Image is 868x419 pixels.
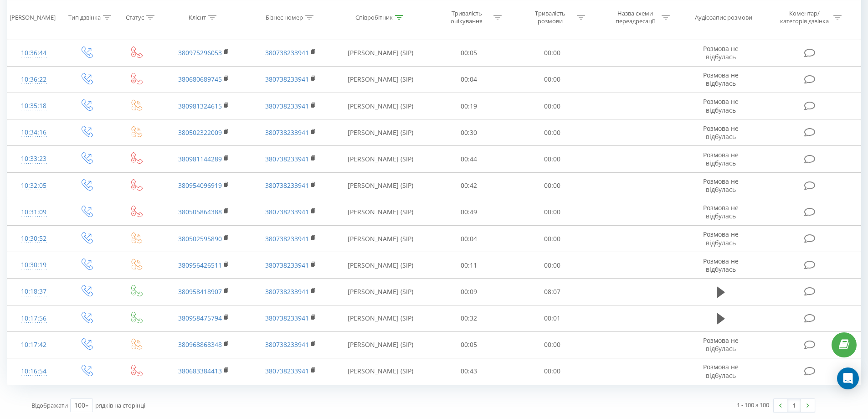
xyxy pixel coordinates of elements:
[611,10,659,25] div: Назва схеми переадресації
[334,93,427,119] td: [PERSON_NAME] (SIP)
[265,102,309,110] a: 380738233941
[703,362,739,379] span: Розмова не відбулась
[178,181,222,190] a: 380954096919
[511,146,594,172] td: 00:00
[427,358,511,384] td: 00:43
[427,66,511,93] td: 00:04
[511,119,594,146] td: 00:00
[334,172,427,199] td: [PERSON_NAME] (SIP)
[703,257,739,274] span: Розмова не відбулась
[511,331,594,358] td: 00:00
[178,48,222,57] a: 380975296053
[16,336,51,354] div: 10:17:42
[68,13,101,21] div: Тип дзвінка
[703,230,739,247] span: Розмова не відбулась
[427,331,511,358] td: 00:05
[511,358,594,384] td: 00:00
[178,261,222,269] a: 380956426511
[16,177,51,195] div: 10:32:05
[778,10,831,25] div: Коментар/категорія дзвінка
[334,226,427,252] td: [PERSON_NAME] (SIP)
[511,226,594,252] td: 00:00
[334,119,427,146] td: [PERSON_NAME] (SIP)
[355,13,393,21] div: Співробітник
[16,203,51,221] div: 10:31:09
[703,336,739,353] span: Розмова не відбулась
[265,261,309,269] a: 380738233941
[334,305,427,331] td: [PERSON_NAME] (SIP)
[511,40,594,66] td: 00:00
[703,124,739,141] span: Розмова не відбулась
[178,75,222,83] a: 380680689745
[16,283,51,300] div: 10:18:37
[737,400,769,409] div: 1 - 100 з 100
[178,314,222,322] a: 380958475794
[16,97,51,115] div: 10:35:18
[695,13,752,21] div: Аудіозапис розмови
[511,199,594,225] td: 00:00
[427,93,511,119] td: 00:19
[265,340,309,349] a: 380738233941
[703,71,739,88] span: Розмова не відбулась
[427,305,511,331] td: 00:32
[74,401,85,410] div: 100
[16,124,51,141] div: 10:34:16
[787,399,801,412] a: 1
[265,155,309,163] a: 380738233941
[16,362,51,380] div: 10:16:54
[427,279,511,305] td: 00:09
[178,207,222,216] a: 380505864388
[703,150,739,167] span: Розмова не відбулась
[334,146,427,172] td: [PERSON_NAME] (SIP)
[427,252,511,279] td: 00:11
[334,279,427,305] td: [PERSON_NAME] (SIP)
[178,367,222,375] a: 380683384413
[265,75,309,83] a: 380738233941
[427,199,511,225] td: 00:49
[265,207,309,216] a: 380738233941
[265,48,309,57] a: 380738233941
[511,93,594,119] td: 00:00
[837,367,859,389] div: Open Intercom Messenger
[427,40,511,66] td: 00:05
[265,314,309,322] a: 380738233941
[16,44,51,62] div: 10:36:44
[16,256,51,274] div: 10:30:19
[178,155,222,163] a: 380981144289
[703,203,739,220] span: Розмова не відбулась
[703,97,739,114] span: Розмова не відбулась
[178,340,222,349] a: 380968868348
[511,279,594,305] td: 08:07
[265,367,309,375] a: 380738233941
[703,44,739,61] span: Розмова не відбулась
[511,252,594,279] td: 00:00
[178,287,222,296] a: 380958418907
[126,13,144,21] div: Статус
[16,71,51,88] div: 10:36:22
[427,146,511,172] td: 00:44
[265,128,309,137] a: 380738233941
[511,66,594,93] td: 00:00
[16,230,51,248] div: 10:30:52
[511,305,594,331] td: 00:01
[334,252,427,279] td: [PERSON_NAME] (SIP)
[427,119,511,146] td: 00:30
[427,172,511,199] td: 00:42
[265,287,309,296] a: 380738233941
[334,66,427,93] td: [PERSON_NAME] (SIP)
[266,13,303,21] div: Бізнес номер
[16,150,51,168] div: 10:33:23
[334,40,427,66] td: [PERSON_NAME] (SIP)
[526,10,575,25] div: Тривалість розмови
[189,13,206,21] div: Клієнт
[265,234,309,243] a: 380738233941
[95,401,145,409] span: рядків на сторінці
[442,10,491,25] div: Тривалість очікування
[16,310,51,327] div: 10:17:56
[265,181,309,190] a: 380738233941
[31,401,68,409] span: Відображати
[178,128,222,137] a: 380502322009
[334,331,427,358] td: [PERSON_NAME] (SIP)
[178,234,222,243] a: 380502595890
[703,177,739,194] span: Розмова не відбулась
